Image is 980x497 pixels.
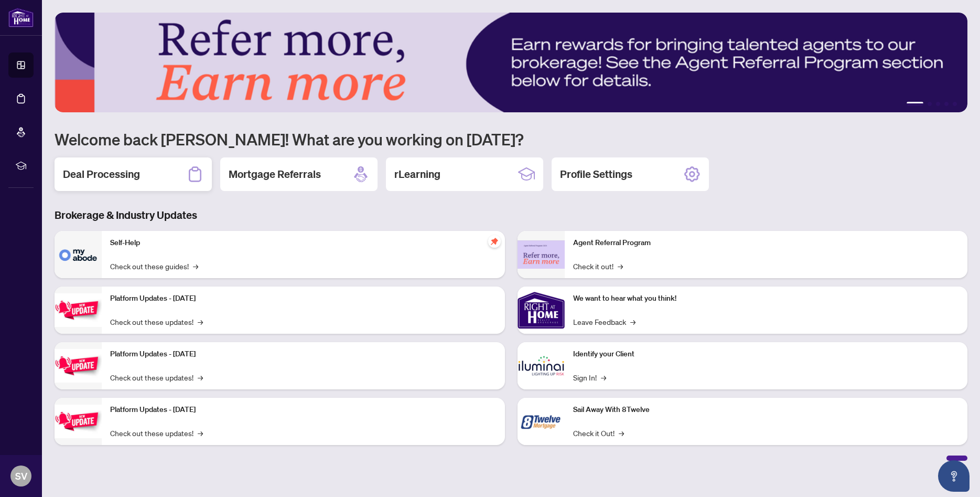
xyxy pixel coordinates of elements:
[518,398,565,445] img: Sail Away With 8Twelve
[936,102,940,106] button: 3
[518,287,565,334] img: We want to hear what you think!
[110,404,497,416] p: Platform Updates - [DATE]
[573,293,960,304] p: We want to hear what you think!
[560,167,632,182] h2: Profile Settings
[573,372,606,383] a: Sign In!→
[55,208,967,223] h3: Brokerage & Industry Updates
[110,316,203,327] a: Check out these updates!→
[573,237,960,249] p: Agent Referral Program
[394,167,440,182] h2: rLearning
[55,13,967,112] img: Slide 0
[198,372,203,383] span: →
[110,427,203,439] a: Check out these updates!→
[573,260,623,272] a: Check it out!→
[573,316,636,327] a: Leave Feedback→
[8,8,34,27] img: logo
[630,316,636,327] span: →
[110,372,203,383] a: Check out these updates!→
[573,348,960,360] p: Identify your Client
[110,237,497,249] p: Self-Help
[198,427,203,439] span: →
[573,427,624,439] a: Check it Out!→
[55,349,102,382] img: Platform Updates - July 8, 2025
[15,469,27,483] span: SV
[907,102,923,106] button: 1
[619,427,624,439] span: →
[944,102,949,106] button: 4
[55,293,102,326] img: Platform Updates - July 21, 2025
[229,167,321,182] h2: Mortgage Referrals
[110,293,497,304] p: Platform Updates - [DATE]
[938,460,970,492] button: Open asap
[63,167,140,182] h2: Deal Processing
[55,405,102,438] img: Platform Updates - June 23, 2025
[488,235,501,248] span: pushpin
[110,260,198,272] a: Check out these guides!→
[601,372,606,383] span: →
[193,260,198,272] span: →
[518,240,565,269] img: Agent Referral Program
[518,342,565,389] img: Identify your Client
[953,102,957,106] button: 5
[55,231,102,278] img: Self-Help
[573,404,960,416] p: Sail Away With 8Twelve
[55,129,967,149] h1: Welcome back [PERSON_NAME]! What are you working on [DATE]?
[618,260,623,272] span: →
[928,102,932,106] button: 2
[110,348,497,360] p: Platform Updates - [DATE]
[198,316,203,327] span: →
